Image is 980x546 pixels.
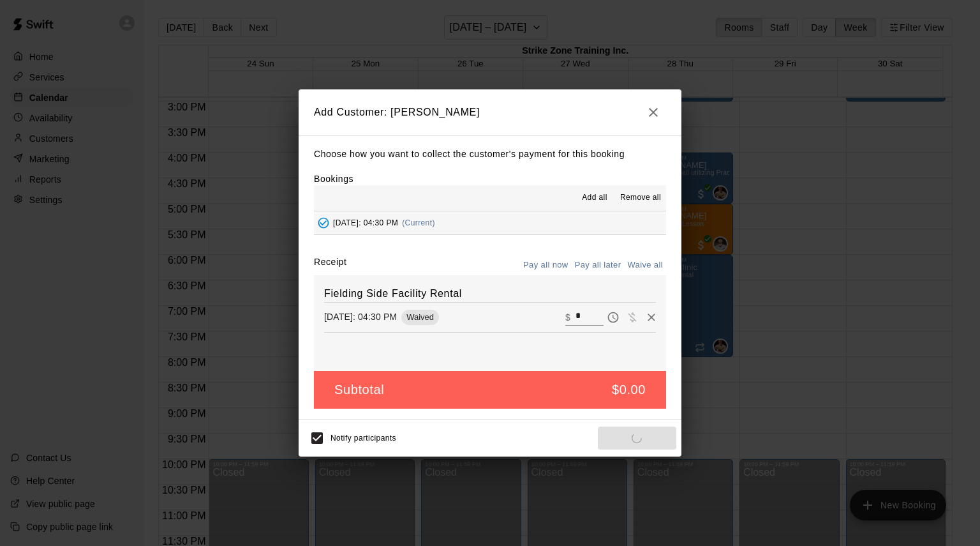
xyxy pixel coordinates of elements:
span: Pay later [604,311,623,322]
button: Remove all [615,188,666,208]
span: [DATE]: 04:30 PM [333,218,398,227]
p: Choose how you want to collect the customer's payment for this booking [314,146,666,162]
button: Remove [642,308,661,327]
h6: Fielding Side Facility Rental [324,285,656,302]
span: Remove all [620,192,661,204]
span: Waived [401,312,439,322]
h5: $0.00 [612,381,646,398]
button: Added - Collect Payment[DATE]: 04:30 PM(Current) [314,211,666,235]
span: Waive payment [623,311,642,322]
h5: Subtotal [334,381,384,398]
label: Bookings [314,174,353,184]
label: Receipt [314,255,346,275]
button: Pay all later [572,255,625,275]
span: (Current) [402,218,435,227]
button: Add all [574,188,615,208]
p: [DATE]: 04:30 PM [324,310,397,323]
span: Notify participants [330,434,396,443]
span: Add all [582,192,607,204]
p: $ [565,311,570,324]
h2: Add Customer: [PERSON_NAME] [299,89,681,135]
button: Waive all [624,255,666,275]
button: Added - Collect Payment [314,213,333,232]
button: Pay all now [520,255,572,275]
